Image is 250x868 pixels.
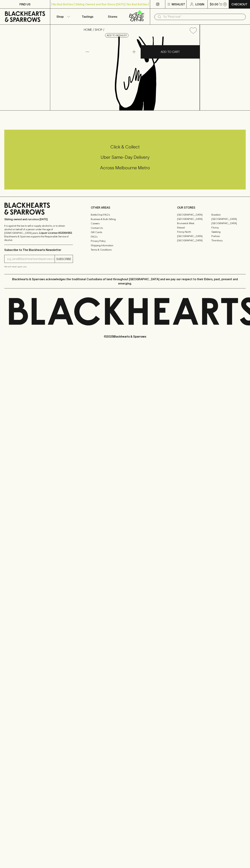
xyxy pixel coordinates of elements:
[95,28,102,31] a: SHOP
[108,14,117,19] p: Stores
[91,235,159,239] a: FAQ's
[4,165,246,171] h5: Across Melbourne Metro
[56,257,71,261] p: SUBSCRIBE
[4,248,73,252] p: Subscribe to The Blackhearts Newsletter
[177,221,211,225] a: Brunswick West
[211,230,246,234] a: Geelong
[172,2,185,6] p: Wishlist
[91,230,159,235] a: Gift Cards
[4,224,73,242] p: It is against the law to sell or supply alcohol to, or to obtain alcohol on behalf of a person un...
[105,33,128,38] button: Add to wishlist
[91,226,159,230] a: Contact Us
[75,9,100,24] a: Tastings
[188,26,198,35] button: Add to wishlist
[4,218,73,221] p: Sibling owned and run since [DATE]
[177,217,211,221] a: [GEOGRAPHIC_DATA]
[4,130,246,189] div: Call to action block
[82,14,93,19] p: Tastings
[177,234,211,238] a: [GEOGRAPHIC_DATA]
[211,234,246,238] a: Prahran
[81,37,200,110] img: Bio Cups Blackhearts 250ml
[91,248,159,252] a: Terms & Conditions
[4,265,73,268] p: We will never spam you
[91,217,159,221] a: Business & Bulk Gifting
[91,221,159,226] a: Careers
[195,2,204,6] p: Login
[7,256,55,262] input: e.g. jane@blackheartsandsparrows.com.au
[4,154,246,160] h5: Uber Same-Day Delivery
[177,230,211,234] a: Fitzroy North
[4,144,246,150] h5: Click & Collect
[177,238,211,243] a: [GEOGRAPHIC_DATA]
[91,243,159,248] a: Shipping Information
[91,239,159,243] a: Privacy Policy
[56,14,64,19] p: Shop
[163,14,243,20] input: Try "Pinot noir"
[177,225,211,230] a: Elwood
[39,231,72,234] strong: Liquor License #32064953
[55,255,73,263] button: SUBSCRIBE
[211,225,246,230] a: Fitzroy
[19,2,31,6] p: FIND US
[211,221,246,225] a: [GEOGRAPHIC_DATA]
[91,205,159,210] p: OTHER AREAS
[224,3,226,5] p: 0
[91,213,159,217] a: Bottle Drop FAQ's
[50,9,75,24] button: Shop
[211,217,246,221] a: [GEOGRAPHIC_DATA]
[211,238,246,243] a: Thornbury
[177,213,211,217] a: [GEOGRAPHIC_DATA]
[84,28,92,31] a: HOME
[231,2,247,6] p: Checkout
[210,2,218,6] p: $0.00
[177,205,246,210] p: OUR STORES
[7,277,243,286] p: Blackhearts & Sparrows acknowledges the traditional Custodians of land throughout [GEOGRAPHIC_DAT...
[100,9,125,24] a: Stores
[161,50,180,54] p: ADD TO CART
[141,45,200,59] button: ADD TO CART
[211,213,246,217] a: Braddon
